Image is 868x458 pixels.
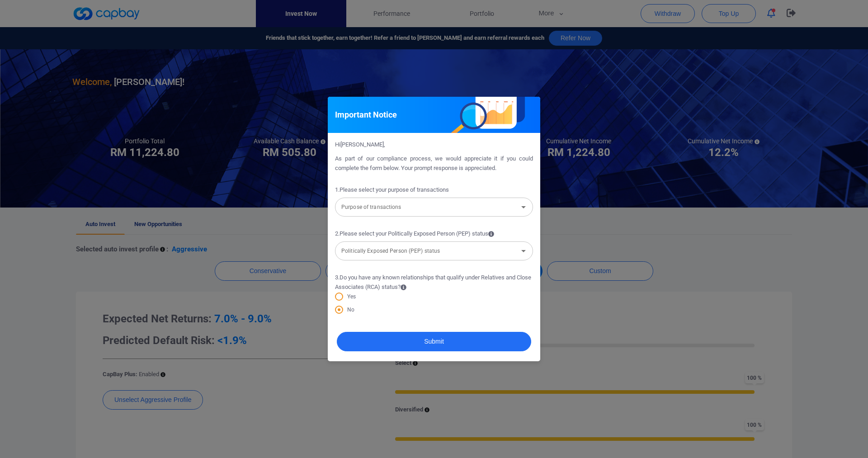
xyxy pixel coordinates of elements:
h5: Important Notice [335,109,397,120]
p: As part of our compliance process, we would appreciate it if you could complete the form below. Y... [335,154,533,173]
span: 2 . Please select your Politically Exposed Person (PEP) status [335,229,494,239]
span: 3 . Do you have any known relationships that qualify under Relatives and Close Associates (RCA) s... [335,273,533,292]
span: Yes [343,293,356,301]
button: Open [517,201,530,213]
span: No [343,306,354,314]
p: Hi [PERSON_NAME] , [335,140,533,150]
span: 1 . Please select your purpose of transactions [335,185,449,195]
button: Submit [337,332,531,351]
button: Open [517,245,530,257]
